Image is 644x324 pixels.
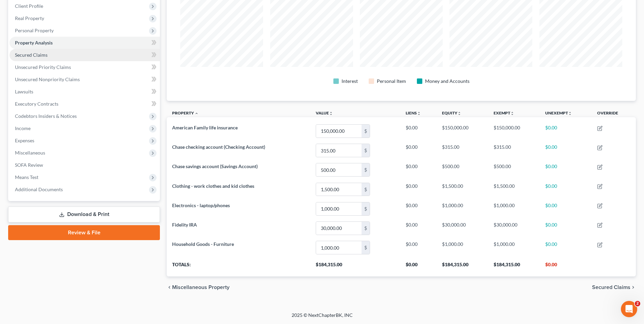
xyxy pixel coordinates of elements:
[15,150,45,156] span: Miscellaneous
[540,218,592,238] td: $0.00
[417,111,421,115] i: unfold_more
[488,218,540,238] td: $30,000.00
[15,125,31,131] span: Income
[362,222,370,235] div: $
[172,183,254,189] span: Clothing - work clothes and kid clothes
[10,159,160,171] a: SOFA Review
[342,78,358,85] div: Interest
[488,121,540,141] td: $150,000.00
[316,241,362,254] input: 0.00
[172,125,238,130] span: American Family life insurance
[15,186,63,192] span: Additional Documents
[635,301,640,306] span: 2
[437,121,488,141] td: $150,000.00
[329,111,333,115] i: unfold_more
[316,163,362,176] input: 0.00
[540,199,592,218] td: $0.00
[540,180,592,199] td: $0.00
[425,78,470,85] div: Money and Accounts
[15,15,44,21] span: Real Property
[195,111,199,115] i: expand_less
[15,138,34,143] span: Expenses
[15,101,58,107] span: Executory Contracts
[400,160,436,180] td: $0.00
[310,257,400,276] th: $184,315.00
[494,110,514,115] a: Exemptunfold_more
[129,312,516,324] div: 2025 © NextChapterBK, INC
[406,110,421,115] a: Liensunfold_more
[362,144,370,157] div: $
[362,163,370,176] div: $
[167,257,310,276] th: Totals:
[172,241,234,247] span: Household Goods - Furniture
[400,218,436,238] td: $0.00
[316,183,362,196] input: 0.00
[592,285,630,290] span: Secured Claims
[540,141,592,160] td: $0.00
[172,202,230,208] span: Electronics - laptop/phones
[172,144,265,150] span: Chase checking account (Checking Account)
[437,141,488,160] td: $315.00
[400,257,436,276] th: $0.00
[592,106,636,122] th: Override
[400,180,436,199] td: $0.00
[400,238,436,257] td: $0.00
[172,285,229,290] span: Miscellaneous Property
[316,110,333,115] a: Valueunfold_more
[488,257,540,276] th: $184,315.00
[8,225,160,240] a: Review & File
[488,141,540,160] td: $315.00
[15,40,53,46] span: Property Analysis
[10,61,160,73] a: Unsecured Priority Claims
[10,37,160,49] a: Property Analysis
[400,121,436,141] td: $0.00
[167,285,172,290] i: chevron_left
[172,110,199,115] a: Property expand_less
[437,238,488,257] td: $1,000.00
[437,257,488,276] th: $184,315.00
[362,125,370,138] div: $
[437,199,488,218] td: $1,000.00
[10,73,160,86] a: Unsecured Nonpriority Claims
[15,174,38,180] span: Means Test
[10,49,160,61] a: Secured Claims
[488,160,540,180] td: $500.00
[377,78,406,85] div: Personal Item
[362,183,370,196] div: $
[8,206,160,222] a: Download & Print
[540,121,592,141] td: $0.00
[457,111,461,115] i: unfold_more
[437,180,488,199] td: $1,500.00
[316,125,362,138] input: 0.00
[592,285,636,290] button: Secured Claims chevron_right
[362,202,370,215] div: $
[15,76,80,82] span: Unsecured Nonpriority Claims
[442,110,461,115] a: Equityunfold_more
[10,86,160,98] a: Lawsuits
[400,141,436,160] td: $0.00
[630,285,636,290] i: chevron_right
[362,241,370,254] div: $
[540,160,592,180] td: $0.00
[167,285,229,290] button: chevron_left Miscellaneous Property
[488,199,540,218] td: $1,000.00
[400,199,436,218] td: $0.00
[568,111,572,115] i: unfold_more
[540,238,592,257] td: $0.00
[172,163,258,169] span: Chase savings account (Savings Account)
[545,110,572,115] a: Unexemptunfold_more
[15,52,48,58] span: Secured Claims
[316,222,362,235] input: 0.00
[172,222,197,228] span: Fidelity IRA
[437,160,488,180] td: $500.00
[437,218,488,238] td: $30,000.00
[15,64,71,70] span: Unsecured Priority Claims
[316,144,362,157] input: 0.00
[15,162,43,168] span: SOFA Review
[316,202,362,215] input: 0.00
[540,257,592,276] th: $0.00
[15,113,77,119] span: Codebtors Insiders & Notices
[488,238,540,257] td: $1,000.00
[621,301,637,317] iframe: Intercom live chat
[488,180,540,199] td: $1,500.00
